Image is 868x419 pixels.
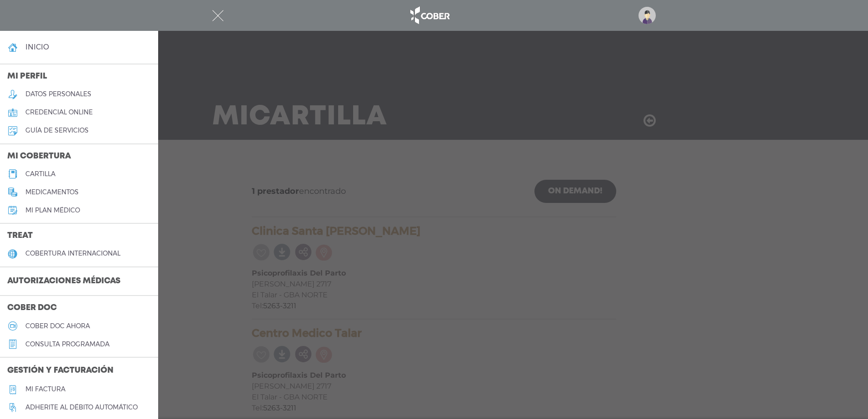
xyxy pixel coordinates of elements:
h5: cobertura internacional [25,250,120,257]
h5: Mi plan médico [25,207,80,214]
h4: inicio [25,43,49,51]
h5: Cober doc ahora [25,322,90,330]
h5: guía de servicios [25,127,89,134]
img: profile-placeholder.svg [639,7,656,24]
h5: cartilla [25,170,55,178]
h5: datos personales [25,90,91,98]
img: Cober_menu-close-white.svg [212,10,224,21]
h5: credencial online [25,108,93,116]
h5: Adherite al débito automático [25,404,138,411]
h5: medicamentos [25,188,79,196]
h5: consulta programada [25,340,110,348]
img: logo_cober_home-white.png [405,5,453,26]
h5: Mi factura [25,385,65,393]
